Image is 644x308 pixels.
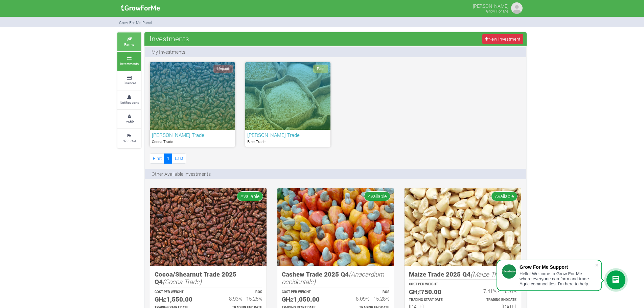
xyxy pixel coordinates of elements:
p: My Investments [152,48,185,55]
i: (Cocoa Trade) [163,277,202,286]
a: Sign Out [117,129,141,148]
p: Rice Trade [247,139,328,145]
p: Estimated Trading Start Date [409,298,457,303]
p: ROS [469,282,516,287]
span: Available [491,191,517,201]
p: COST PER WEIGHT [282,290,329,295]
p: ROS [214,290,262,295]
span: Available [237,191,263,201]
p: Other Available Investments [152,170,211,177]
p: Cocoa Trade [152,139,233,145]
small: Notifications [120,100,139,105]
small: Grow For Me [486,8,508,14]
img: growforme image [277,188,394,266]
h6: 8.93% - 15.25% [214,295,262,302]
a: Finances [117,71,141,90]
nav: Page Navigation [150,153,186,163]
span: Unpaid [213,65,233,73]
a: Unpaid [PERSON_NAME] Trade Cocoa Trade [150,62,235,147]
a: First [150,153,164,163]
p: Estimated Trading End Date [469,298,516,303]
small: Profile [124,119,134,124]
small: Farms [124,42,134,47]
p: [PERSON_NAME] [473,1,508,9]
a: Investments [117,52,141,70]
a: Last [172,153,186,163]
img: growforme image [150,188,267,266]
h5: GHȼ750.00 [409,288,457,296]
div: Grow For Me Support [520,264,595,270]
img: growforme image [119,1,162,15]
small: Investments [120,61,139,66]
h6: [PERSON_NAME] Trade [152,132,233,138]
a: Farms [117,32,141,51]
h5: GHȼ1,550.00 [155,295,202,303]
a: 1 [164,153,172,163]
a: New Investment [482,34,523,44]
small: Finances [122,80,136,85]
h6: 7.41% - 15.26% [469,288,516,294]
small: Grow For Me Panel [119,20,152,25]
h6: 8.09% - 15.28% [342,295,389,302]
p: COST PER WEIGHT [409,282,457,287]
span: Available [364,191,390,201]
span: Investments [148,32,191,45]
a: Notifications [117,91,141,109]
i: (Maize Trade) [470,270,508,278]
h5: GHȼ1,050.00 [282,295,329,303]
i: (Anacardium occidentale) [282,270,384,286]
img: growforme image [510,1,524,15]
div: Hello! Welcome to Grow For Me where everyone can farm and trade Agric commodities. I'm here to help. [520,271,595,286]
h6: [PERSON_NAME] Trade [247,132,328,138]
p: COST PER WEIGHT [155,290,202,295]
a: Paid [PERSON_NAME] Trade Rice Trade [245,62,330,147]
a: Profile [117,110,141,128]
p: ROS [342,290,389,295]
h5: Cashew Trade 2025 Q4 [282,270,389,286]
small: Sign Out [123,139,136,143]
img: growforme image [405,188,521,266]
h5: Maize Trade 2025 Q4 [409,270,516,278]
span: Paid [313,65,328,73]
h5: Cocoa/Shearnut Trade 2025 Q4 [155,270,262,286]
